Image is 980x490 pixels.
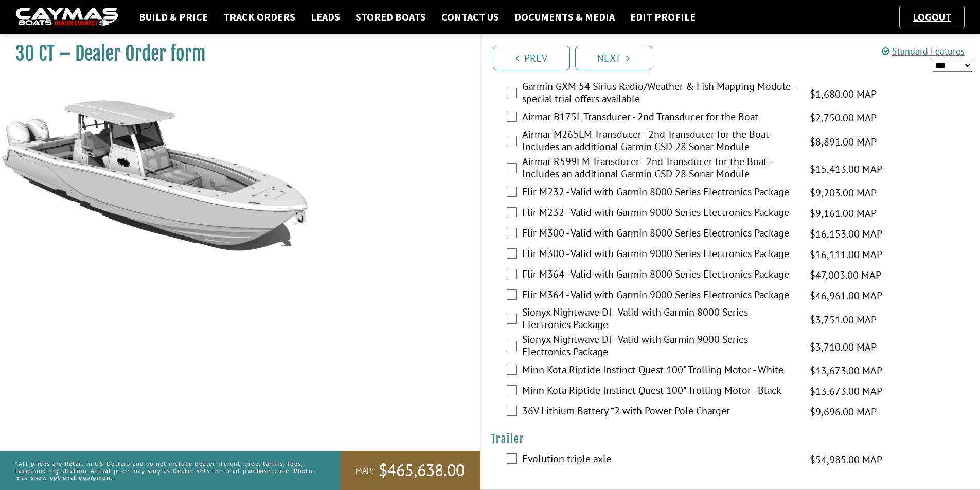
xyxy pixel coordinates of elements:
a: Track Orders [218,10,300,24]
a: Standard Features [882,45,965,57]
span: $15,413.00 MAP [810,161,882,177]
label: Flir M232 - Valid with Garmin 8000 Series Electronics Package [522,186,797,201]
span: $8,891.00 MAP [810,134,877,150]
label: Minn Kota Riptide Instinct Quest 100" Trolling Motor - White [522,364,797,378]
label: Airmar B175L Transducer - 2nd Transducer for the Boat [522,111,797,125]
a: Documents & Media [509,10,620,24]
label: Flir M300 - Valid with Garmin 8000 Series Electronics Package [522,227,797,242]
label: Flir M364 - Valid with Garmin 8000 Series Electronics Package [522,268,797,283]
label: Flir M232 - Valid with Garmin 9000 Series Electronics Package [522,206,797,221]
label: Sionyx Nightwave DI - Valid with Garmin 9000 Series Electronics Package [522,333,797,360]
span: $16,111.00 MAP [810,247,882,262]
p: *All prices are Retail in US Dollars and do not include dealer freight, prep, tariffs, fees, taxe... [15,455,317,486]
span: $9,203.00 MAP [810,185,877,201]
label: 36V Lithium Battery *2 with Power Pole Charger [522,405,797,420]
h4: Trailer [491,432,970,445]
span: $47,003.00 MAP [810,267,881,283]
label: Garmin GXM 54 Sirius Radio/Weather & Fish Mapping Module - special trial offers available [522,80,797,107]
span: $465,638.00 [379,460,465,481]
span: $2,750.00 MAP [810,110,877,125]
label: Minn Kota Riptide Instinct Quest 100" Trolling Motor - Black [522,384,797,399]
label: Evolution triple axle [522,452,797,467]
a: Next [575,46,652,70]
a: Edit Profile [625,10,701,24]
span: MAP: [355,465,373,476]
label: Sionyx Nightwave DI - Valid with Garmin 8000 Series Electronics Package [522,306,797,333]
label: Flir M364 - Valid with Garmin 9000 Series Electronics Package [522,288,797,303]
h1: 30 CT – Dealer Order form [15,42,454,65]
a: Logout [907,10,956,23]
span: $1,680.00 MAP [810,86,877,102]
span: $9,696.00 MAP [810,404,877,420]
span: $13,673.00 MAP [810,384,882,399]
a: Prev [493,46,570,70]
a: MAP:$465,638.00 [340,451,480,490]
span: $9,161.00 MAP [810,206,877,221]
span: $54,985.00 MAP [810,452,882,467]
label: Flir M300 - Valid with Garmin 9000 Series Electronics Package [522,247,797,262]
span: $16,153.00 MAP [810,226,882,242]
span: $3,710.00 MAP [810,339,877,355]
span: $13,673.00 MAP [810,363,882,378]
img: caymas-dealer-connect-2ed40d3bc7270c1d8d7ffb4b79bf05adc795679939227970def78ec6f6c03838.gif [15,8,118,27]
span: $3,751.00 MAP [810,312,877,328]
a: Contact Us [436,10,504,24]
span: $46,961.00 MAP [810,288,882,303]
a: Leads [306,10,345,24]
label: Airmar M265LM Transducer - 2nd Transducer for the Boat - Includes an additional Garmin GSD 28 Son... [522,128,797,155]
a: Stored Boats [350,10,431,24]
label: Airmar R599LM Transducer - 2nd Transducer for the Boat - Includes an additional Garmin GSD 28 Son... [522,155,797,183]
a: Build & Price [134,10,213,24]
